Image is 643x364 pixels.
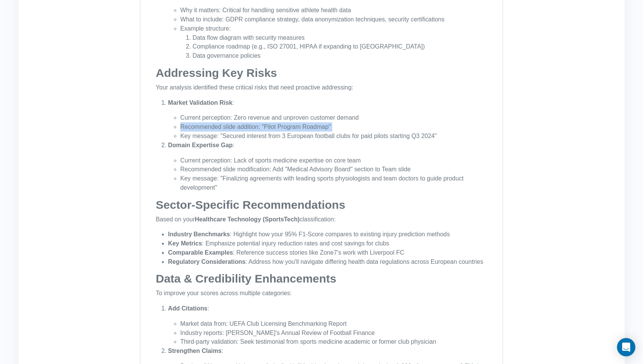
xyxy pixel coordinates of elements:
li: Current perception: Lack of sports medicine expertise on core team [180,156,487,165]
p: : [168,98,487,107]
strong: Industry Benchmarks [168,231,230,237]
li: : Address how you'll navigate differing health data regulations across European countries [168,257,487,266]
li: Third-party validation: Seek testimonial from sports medicine academic or former club physician [180,337,487,346]
div: Open Intercom Messenger [617,338,635,356]
li: Compliance roadmap (e.g., ISO 27001, HIPAA if expanding to [GEOGRAPHIC_DATA]) [193,42,487,51]
p: : [168,346,487,356]
li: Key message: "Secured interest from 3 European football clubs for paid pilots starting Q3 2024" [180,132,487,141]
li: Data governance policies [193,51,487,60]
li: : Highlight how your 95% F1-Score compares to existing injury prediction methods [168,230,487,239]
li: : Reference success stories like Zone7's work with Liverpool FC [168,248,487,257]
h2: Sector-Specific Recommendations [156,198,487,211]
strong: Add Citations [168,305,207,312]
li: Example structure: [180,24,487,60]
li: : Emphasize potential injury reduction rates and cost savings for clubs [168,239,487,248]
p: : [168,141,487,150]
strong: Strengthen Claims [168,348,222,354]
h2: Addressing Key Risks [156,67,487,79]
p: Based on your classification: [156,215,487,224]
li: Recommended slide addition: "Pilot Program Roadmap" [180,122,487,132]
li: Data flow diagram with security measures [193,33,487,42]
li: Why it matters: Critical for handling sensitive athlete health data [180,6,487,15]
h2: Data & Credibility Enhancements [156,272,487,285]
p: To improve your scores across multiple categories: [156,289,487,298]
strong: Market Validation Risk [168,99,232,106]
p: : [168,304,487,313]
li: Recommended slide modification: Add "Medical Advisory Board" section to Team slide [180,165,487,174]
strong: Regulatory Considerations [168,258,245,265]
strong: Domain Expertise Gap [168,142,233,148]
li: Current perception: Zero revenue and unproven customer demand [180,113,487,122]
li: Market data from: UEFA Club Licensing Benchmarking Report [180,319,487,328]
strong: Comparable Examples [168,249,233,256]
strong: Key Metrics [168,240,202,247]
li: What to include: GDPR compliance strategy, data anonymization techniques, security certifications [180,15,487,24]
li: Industry reports: [PERSON_NAME]'s Annual Review of Football Finance [180,328,487,338]
li: Key message: "Finalizing agreements with leading sports physiologists and team doctors to guide p... [180,174,487,192]
strong: Healthcare Technology (SportsTech) [195,216,300,223]
p: Your analysis identified these critical risks that need proactive addressing: [156,83,487,92]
